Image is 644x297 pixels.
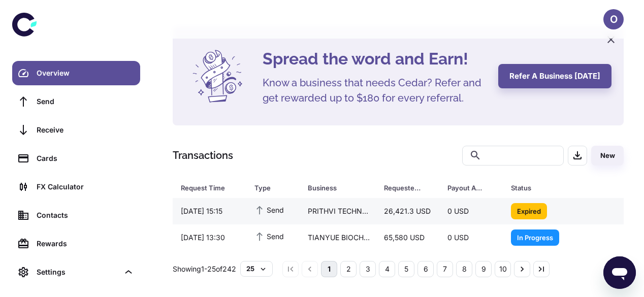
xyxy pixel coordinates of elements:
div: Type [254,181,282,195]
div: PRITHVI TECHNOLOGIES [300,202,376,221]
div: [DATE] 13:30 [173,228,246,247]
div: [DATE] 15:15 [173,202,246,221]
a: Cards [12,146,140,171]
span: In Progress [511,232,559,242]
button: Go to page 8 [456,261,472,277]
span: Requested Amount [384,181,435,195]
div: Request Time [181,181,229,195]
button: page 1 [321,261,337,277]
button: Go to page 6 [417,261,434,277]
button: 25 [240,261,273,276]
div: Status [511,181,574,195]
a: Overview [12,61,140,85]
span: Payout Amount [447,181,499,195]
div: Cards [37,153,134,164]
a: Rewards [12,232,140,256]
span: Send [254,230,284,242]
button: Go to page 9 [475,261,492,277]
button: Go to page 5 [398,261,414,277]
button: New [591,146,624,166]
div: Payout Amount [447,181,486,195]
span: Expired [511,206,547,216]
div: Send [37,96,134,107]
div: 26,421.3 USD [376,202,439,221]
button: Go to page 2 [340,261,357,277]
h1: Transactions [173,148,233,163]
div: Overview [37,68,134,79]
a: Contacts [12,203,140,227]
a: Send [12,89,140,114]
nav: pagination navigation [281,261,551,277]
div: Rewards [37,238,134,249]
div: 0 USD [439,202,503,221]
button: O [603,9,624,29]
button: Refer a business [DATE] [498,64,611,88]
h5: Know a business that needs Cedar? Refer and get rewarded up to $180 for every referral. [263,75,486,106]
button: Go to page 4 [379,261,395,277]
div: Contacts [37,210,134,221]
div: FX Calculator [37,181,134,192]
h4: Spread the word and Earn! [263,47,486,71]
div: Settings [12,260,140,284]
button: Go to page 3 [360,261,376,277]
div: 0 USD [439,228,503,247]
p: Showing 1-25 of 242 [173,263,236,275]
span: Type [254,181,296,195]
button: Go to page 7 [437,261,453,277]
span: Status [511,181,588,195]
div: TIANYUE BIOCHEMICAL CO., LTD [300,228,376,247]
button: Go to next page [514,261,530,277]
a: FX Calculator [12,175,140,199]
div: Receive [37,124,134,136]
span: Request Time [181,181,242,195]
span: Send [254,204,284,215]
iframe: Button to launch messaging window [603,256,636,289]
div: Requested Amount [384,181,422,195]
div: Settings [37,267,119,278]
button: Go to page 10 [495,261,511,277]
div: 65,580 USD [376,228,439,247]
a: Receive [12,118,140,142]
button: Go to last page [533,261,550,277]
